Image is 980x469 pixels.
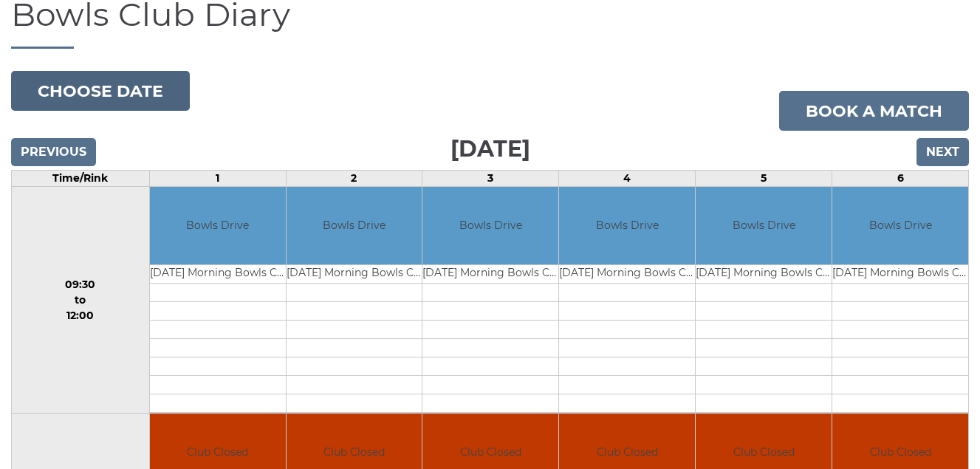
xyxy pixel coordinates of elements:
[832,171,969,187] td: 6
[287,187,422,264] td: Bowls Drive
[559,264,695,283] td: [DATE] Morning Bowls Club
[422,171,559,187] td: 3
[696,187,832,264] td: Bowls Drive
[422,264,558,283] td: [DATE] Morning Bowls Club
[696,171,832,187] td: 5
[559,171,696,187] td: 4
[422,187,558,264] td: Bowls Drive
[832,264,968,283] td: [DATE] Morning Bowls Club
[12,171,150,187] td: Time/Rink
[696,264,832,283] td: [DATE] Morning Bowls Club
[559,187,695,264] td: Bowls Drive
[916,138,969,166] input: Next
[287,264,422,283] td: [DATE] Morning Bowls Club
[150,187,286,264] td: Bowls Drive
[149,171,286,187] td: 1
[832,187,968,264] td: Bowls Drive
[779,91,969,131] a: Book a match
[11,71,190,111] button: Choose date
[286,171,422,187] td: 2
[11,138,96,166] input: Previous
[150,264,286,283] td: [DATE] Morning Bowls Club
[12,187,150,414] td: 09:30 to 12:00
